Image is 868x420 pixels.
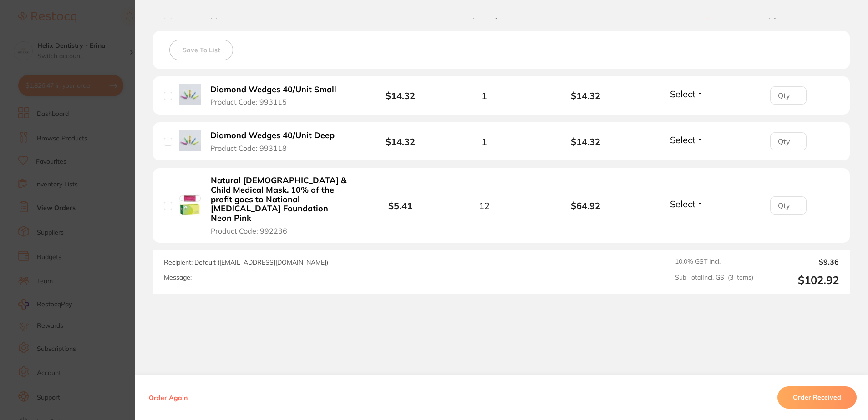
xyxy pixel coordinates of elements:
[210,131,335,140] b: Diamond Wedges 40/Unit Deep
[670,134,695,145] span: Select
[667,198,706,210] button: Select
[667,134,706,145] button: Select
[169,40,233,60] button: Save To List
[770,86,807,105] input: Qty
[386,136,415,147] b: $14.32
[535,200,636,211] b: $64.92
[211,227,287,235] span: Product Code: 992236
[210,98,287,106] span: Product Code: 993115
[146,394,190,402] button: Order Again
[761,258,839,266] output: $9.36
[211,176,350,223] b: Natural [DEMOGRAPHIC_DATA] & Child Medical Mask. 10% of the profit goes to National [MEDICAL_DATA...
[770,196,807,215] input: Qty
[179,84,201,105] img: Diamond Wedges 40/Unit Small
[208,130,345,153] button: Diamond Wedges 40/Unit Deep Product Code: 993118
[208,85,346,107] button: Diamond Wedges 40/Unit Small Product Code: 993115
[675,274,753,287] span: Sub Total Incl. GST ( 3 Items)
[770,132,807,150] input: Qty
[670,198,695,210] span: Select
[179,194,201,216] img: Natural Lady & Child Medical Mask. 10% of the profit goes to National Breast Cancer Foundation Ne...
[388,200,412,211] b: $5.41
[164,274,192,281] label: Message:
[208,175,353,235] button: Natural [DEMOGRAPHIC_DATA] & Child Medical Mask. 10% of the profit goes to National [MEDICAL_DATA...
[535,136,636,147] b: $14.32
[670,88,695,100] span: Select
[761,274,839,287] output: $102.92
[482,136,487,147] span: 1
[164,258,328,266] span: Recipient: Default ( [EMAIL_ADDRESS][DOMAIN_NAME] )
[210,85,336,95] b: Diamond Wedges 40/Unit Small
[210,144,287,152] span: Product Code: 993118
[479,200,490,211] span: 12
[777,387,857,409] button: Order Received
[482,90,487,101] span: 1
[675,258,753,266] span: 10.0 % GST Incl.
[667,88,706,100] button: Select
[386,90,415,101] b: $14.32
[535,90,636,101] b: $14.32
[179,130,201,151] img: Diamond Wedges 40/Unit Deep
